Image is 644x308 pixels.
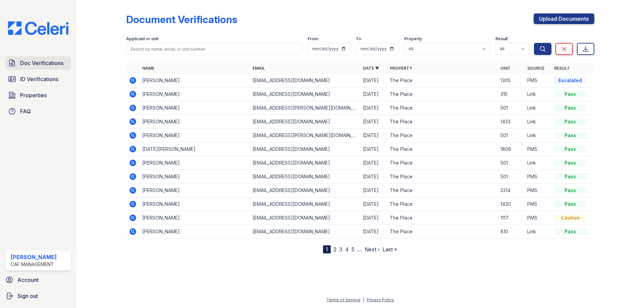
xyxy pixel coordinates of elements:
[308,36,318,42] label: From
[387,184,497,197] td: The Place
[11,261,57,268] div: CAF Management
[20,75,58,83] span: ID Verifications
[525,197,551,211] td: PMS
[498,184,525,197] td: 2314
[387,156,497,170] td: The Place
[140,225,250,239] td: [PERSON_NAME]
[250,74,360,87] td: [EMAIL_ADDRESS][DOMAIN_NAME]
[363,297,364,302] div: |
[387,115,497,129] td: The Place
[527,66,544,71] a: Source
[390,66,412,71] a: Property
[360,142,387,156] td: [DATE]
[554,201,586,207] div: Pass
[498,129,525,142] td: 501
[360,184,387,197] td: [DATE]
[525,87,551,101] td: Link
[140,74,250,87] td: [PERSON_NAME]
[500,66,511,71] a: Unit
[554,66,570,71] a: Result
[5,56,71,70] a: Doc Verifications
[498,115,525,129] td: 1433
[17,276,39,284] span: Account
[250,184,360,197] td: [EMAIL_ADDRESS][DOMAIN_NAME]
[360,211,387,225] td: [DATE]
[498,197,525,211] td: 1430
[20,107,31,115] span: FAQ
[525,170,551,184] td: PMS
[387,129,497,142] td: The Place
[525,225,551,239] td: Link
[498,225,525,239] td: 810
[554,214,586,221] div: Caution
[20,59,63,67] span: Doc Verifications
[323,245,331,253] div: 1
[554,118,586,125] div: Pass
[360,197,387,211] td: [DATE]
[525,142,551,156] td: PMS
[11,253,57,261] div: [PERSON_NAME]
[5,88,71,102] a: Properties
[525,184,551,197] td: PMS
[140,170,250,184] td: [PERSON_NAME]
[345,246,349,253] a: 4
[498,87,525,101] td: 315
[498,156,525,170] td: 501
[357,245,362,253] span: …
[250,87,360,101] td: [EMAIL_ADDRESS][DOMAIN_NAME]
[339,246,342,253] a: 3
[525,115,551,129] td: Link
[126,13,237,25] div: Document Verifications
[20,91,47,99] span: Properties
[382,246,397,253] a: Last »
[554,187,586,194] div: Pass
[387,74,497,87] td: The Place
[250,225,360,239] td: [EMAIL_ADDRESS][DOMAIN_NAME]
[126,36,158,42] label: Applicant or unit
[404,36,422,42] label: Property
[5,105,71,118] a: FAQ
[250,142,360,156] td: [EMAIL_ADDRESS][DOMAIN_NAME]
[140,115,250,129] td: [PERSON_NAME]
[333,246,336,253] a: 2
[140,101,250,115] td: [PERSON_NAME]
[554,160,586,166] div: Pass
[250,197,360,211] td: [EMAIL_ADDRESS][DOMAIN_NAME]
[360,225,387,239] td: [DATE]
[387,87,497,101] td: The Place
[367,297,394,302] a: Privacy Policy
[140,184,250,197] td: [PERSON_NAME]
[498,101,525,115] td: 501
[554,132,586,139] div: Pass
[387,142,497,156] td: The Place
[498,211,525,225] td: 1117
[140,87,250,101] td: [PERSON_NAME]
[360,74,387,87] td: [DATE]
[554,77,586,84] div: Escalated
[250,211,360,225] td: [EMAIL_ADDRESS][DOMAIN_NAME]
[387,225,497,239] td: The Place
[140,197,250,211] td: [PERSON_NAME]
[525,156,551,170] td: Link
[554,173,586,180] div: Pass
[142,66,154,71] a: Name
[525,129,551,142] td: Link
[387,170,497,184] td: The Place
[356,36,361,42] label: To
[326,297,361,302] a: Terms of Service
[3,289,74,303] a: Sign out
[5,72,71,86] a: ID Verifications
[554,146,586,152] div: Pass
[387,211,497,225] td: The Place
[360,101,387,115] td: [DATE]
[554,228,586,235] div: Pass
[3,273,74,287] a: Account
[352,246,355,253] a: 5
[140,129,250,142] td: [PERSON_NAME]
[250,170,360,184] td: [EMAIL_ADDRESS][DOMAIN_NAME]
[387,101,497,115] td: The Place
[140,211,250,225] td: [PERSON_NAME]
[3,21,74,35] img: CE_Logo_Blue-a8612792a0a2168367f1c8372b55b34899dd931a85d93a1a3d3e32e68fde9ad4.png
[126,43,302,55] input: Search by name, email, or unit number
